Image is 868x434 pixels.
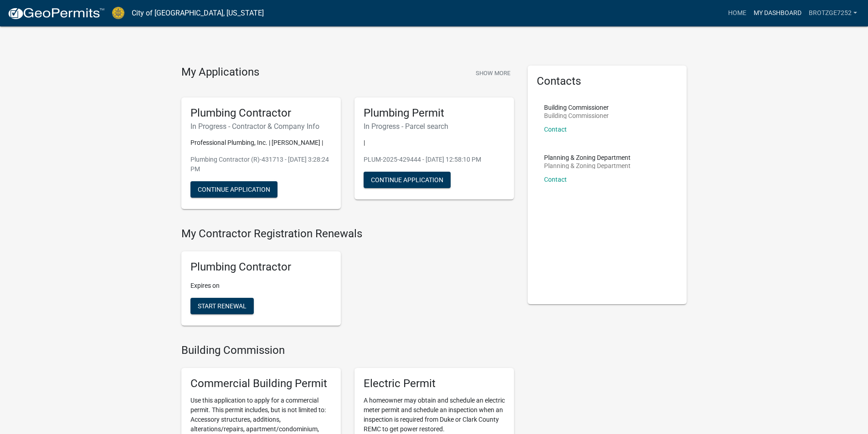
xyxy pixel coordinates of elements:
[544,104,609,111] p: Building Commissioner
[364,122,505,131] h6: In Progress - Parcel search
[112,7,124,19] img: City of Jeffersonville, Indiana
[544,126,567,133] a: Contact
[364,138,505,148] p: |
[544,176,567,183] a: Contact
[190,260,332,274] h5: Plumbing Contractor
[472,66,514,81] button: Show More
[190,122,332,131] h6: In Progress - Contractor & Company Info
[198,302,247,310] span: Start Renewal
[750,5,805,22] a: My Dashboard
[190,377,332,390] h5: Commercial Building Permit
[724,5,750,22] a: Home
[190,181,277,198] button: Continue Application
[364,155,505,164] p: PLUM-2025-429444 - [DATE] 12:58:10 PM
[190,155,332,174] p: Plumbing Contractor (R)-431713 - [DATE] 3:28:24 PM
[544,154,631,161] p: Planning & Zoning Department
[132,5,264,21] a: City of [GEOGRAPHIC_DATA], [US_STATE]
[364,172,451,188] button: Continue Application
[544,163,631,169] p: Planning & Zoning Department
[181,227,514,333] wm-registration-list-section: My Contractor Registration Renewals
[190,281,332,291] p: Expires on
[190,298,254,314] button: Start Renewal
[181,344,514,357] h4: Building Commission
[181,227,514,240] h4: My Contractor Registration Renewals
[190,107,332,120] h5: Plumbing Contractor
[181,66,259,79] h4: My Applications
[544,112,609,119] p: Building Commissioner
[537,75,678,88] h5: Contacts
[364,107,505,120] h5: Plumbing Permit
[364,377,505,390] h5: Electric Permit
[805,5,861,22] a: Brotzge7252
[364,396,505,434] p: A homeowner may obtain and schedule an electric meter permit and schedule an inspection when an i...
[190,138,332,148] p: Professional Plumbing, Inc. | [PERSON_NAME] |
